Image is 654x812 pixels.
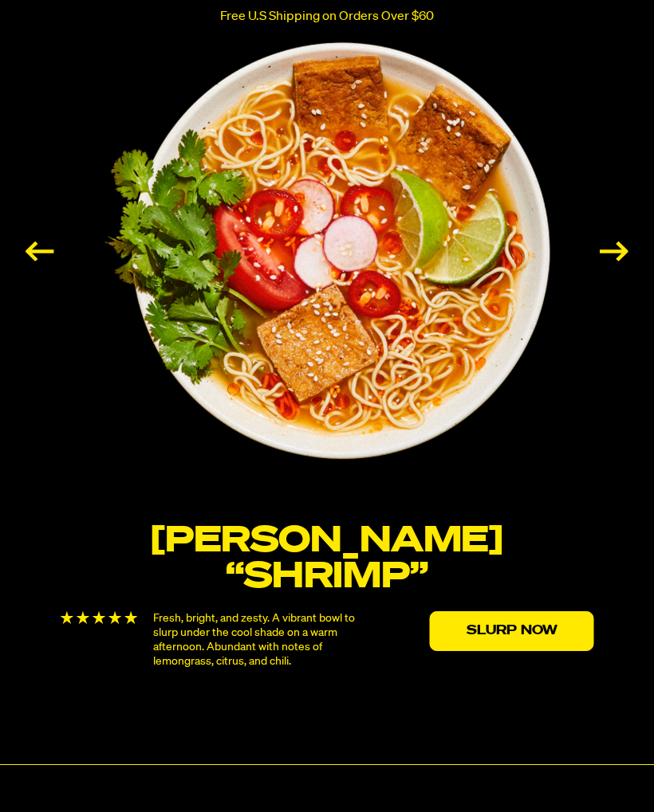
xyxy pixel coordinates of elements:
[430,611,594,651] a: Slurp Now
[220,10,434,24] p: Free U.S Shipping on Orders Over $60
[26,241,54,261] div: Previous slide
[153,611,363,669] p: Fresh, bright, and zesty. A vibrant bowl to slurp under the cool shade on a warm afternoon. Abund...
[50,524,605,595] h3: [PERSON_NAME] “Shrimp”
[600,241,628,261] div: Next slide
[50,28,605,683] div: 2 / 6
